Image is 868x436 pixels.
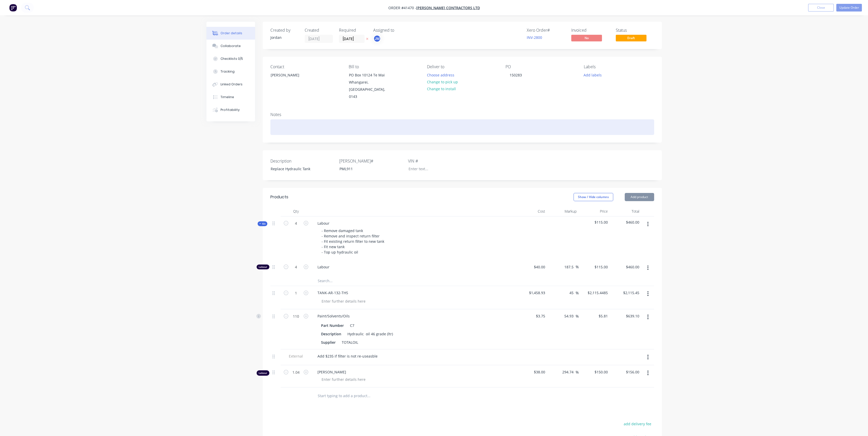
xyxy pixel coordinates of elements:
div: Add $235 if filter is not re-useasble [313,352,382,360]
button: Tracking [206,65,255,78]
div: Qty [281,206,311,216]
span: $460.00 [612,220,639,225]
button: Collaborate [206,40,255,52]
button: Checklists 0/5 [206,52,255,65]
div: PO [506,64,576,69]
button: Add labels [581,71,605,78]
span: % [576,313,579,319]
div: Timeline [221,95,234,99]
input: Search... [317,276,420,286]
div: Description [319,330,343,338]
div: Labour [313,220,334,227]
span: External [283,353,309,359]
div: PO Box 10124 Te MaiWhangarei, [GEOGRAPHIC_DATA], 0143 [345,71,396,100]
div: Required [339,28,367,33]
div: 150283 [506,71,526,79]
input: Start typing to add a product... [317,391,420,401]
div: PO Box 10124 Te Mai [349,72,391,79]
img: Factory [9,4,17,12]
span: % [576,290,579,296]
span: No [571,35,602,41]
button: JM [373,35,381,42]
div: [PERSON_NAME] [271,72,313,79]
button: Linked Orders [206,78,255,91]
div: Assigned to [373,28,424,33]
div: Products [270,194,288,200]
div: Paint/Solvents/Oils [313,312,354,320]
div: Xero Order # [527,28,565,33]
div: Labels [584,64,654,69]
div: Jordan [270,35,299,40]
button: Show / Hide columns [574,193,613,201]
div: Order details [221,31,242,36]
button: Update Order [836,4,862,12]
div: Price [579,206,610,216]
div: TOTALOIL [340,339,360,346]
button: Change to install [424,85,458,92]
button: Add product [625,193,654,201]
div: Total [610,206,641,216]
div: Notes [270,112,654,117]
div: Linked Orders [221,82,243,87]
div: Supplier [319,339,338,346]
div: Cost [516,206,547,216]
a: INV-2800 [527,35,542,40]
span: Draft [616,35,646,41]
label: Description [270,158,334,164]
div: Contact [270,64,340,69]
button: Close [808,4,834,12]
button: Timeline [206,91,255,104]
span: $115.00 [581,220,608,225]
div: Labour [257,265,269,269]
label: VIN # [408,158,472,164]
div: Labour [257,370,269,376]
div: Hydraulic oil 46 grade (ltr) [345,330,395,338]
div: TANK-AR-132-THS [313,289,352,296]
a: [PERSON_NAME] Contractors Ltd [416,5,480,10]
span: Kit [259,222,266,226]
div: C7 [348,322,356,329]
span: % [576,264,579,270]
span: Order #41470 - [388,5,416,10]
div: Markup [547,206,579,216]
div: [PERSON_NAME] [266,71,317,88]
div: Created by [270,28,299,33]
div: Created [305,28,333,33]
button: add delivery fee [621,420,654,427]
div: Invoiced [571,28,610,33]
div: Deliver to [427,64,497,69]
div: Part Number [319,322,346,329]
label: [PERSON_NAME]# [339,158,403,164]
div: Kit [258,221,267,226]
div: Whangarei, [GEOGRAPHIC_DATA], 0143 [349,79,391,100]
div: Collaborate [221,44,241,48]
div: Bill to [349,64,419,69]
span: % [576,369,579,375]
button: Choose address [424,71,457,78]
span: Labour [317,264,514,270]
div: Checklists 0/5 [221,56,243,61]
div: PML911 [335,165,399,173]
button: Change to pick up [424,78,460,85]
button: Profitability [206,104,255,116]
div: - Remove damaged tank - Remove and inspect return filter - Fit existing return filter to new tank... [317,227,388,256]
div: Status [616,28,654,33]
button: Order details [206,27,255,40]
div: Replace Hydraulic Tank [267,165,331,173]
span: [PERSON_NAME] [317,369,514,375]
div: Tracking [221,69,235,74]
div: Profitability [221,108,240,112]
